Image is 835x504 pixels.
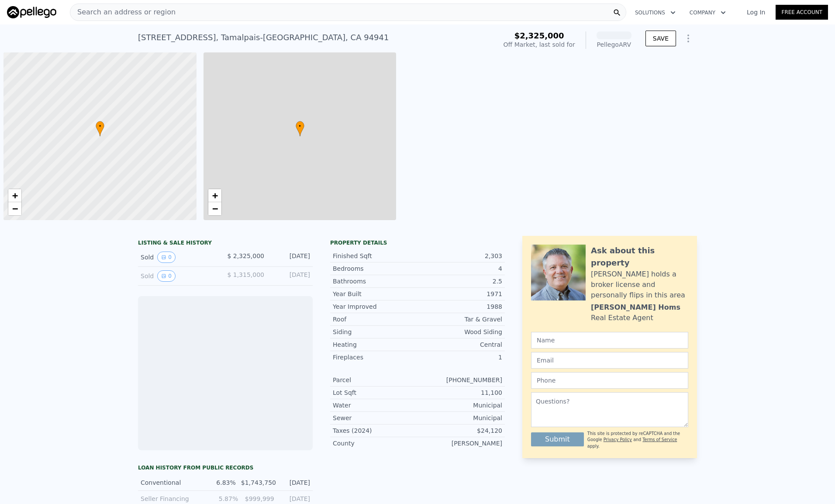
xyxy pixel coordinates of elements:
[587,431,688,449] div: This site is protected by reCAPTCHA and the Google and apply.
[208,202,221,215] a: Zoom out
[417,302,502,311] div: 1988
[8,202,21,215] a: Zoom out
[417,376,502,384] div: [PHONE_NUMBER]
[70,7,176,17] span: Search an address or region
[591,245,688,269] div: Ask about this property
[597,40,631,49] div: Pellego ARV
[417,353,502,362] div: 1
[417,401,502,410] div: Municipal
[208,189,221,202] a: Zoom in
[12,190,18,201] span: +
[417,252,502,260] div: 2,303
[271,270,310,282] div: [DATE]
[417,426,502,435] div: $24,120
[212,203,217,214] span: −
[680,30,697,47] button: Show Options
[271,252,310,263] div: [DATE]
[138,31,389,44] div: [STREET_ADDRESS] , Tamalpais-[GEOGRAPHIC_DATA] , CA 94941
[206,478,236,487] div: 6.83%
[531,332,688,349] input: Name
[333,277,417,286] div: Bathrooms
[333,401,417,410] div: Water
[417,439,502,448] div: [PERSON_NAME]
[96,122,104,130] span: •
[604,437,632,442] a: Privacy Policy
[333,426,417,435] div: Taxes (2024)
[296,122,304,130] span: •
[417,340,502,349] div: Central
[227,271,264,278] span: $ 1,315,000
[333,290,417,298] div: Year Built
[531,432,584,446] button: Submit
[531,352,688,369] input: Email
[628,5,683,21] button: Solutions
[279,494,310,503] div: [DATE]
[141,478,200,487] div: Conventional
[417,414,502,422] div: Municipal
[736,8,776,17] a: Log In
[333,252,417,260] div: Finished Sqft
[417,328,502,336] div: Wood Siding
[333,264,417,273] div: Bedrooms
[642,437,677,442] a: Terms of Service
[417,277,502,286] div: 2.5
[333,376,417,384] div: Parcel
[683,5,733,21] button: Company
[157,252,176,263] button: View historical data
[243,494,274,503] div: $999,999
[333,439,417,448] div: County
[7,6,56,18] img: Pellego
[417,264,502,273] div: 4
[141,270,218,282] div: Sold
[141,252,218,263] div: Sold
[417,388,502,397] div: 11,100
[333,353,417,362] div: Fireplaces
[207,494,238,503] div: 5.87%
[333,388,417,397] div: Lot Sqft
[417,290,502,298] div: 1971
[241,478,275,487] div: $1,743,750
[12,203,18,214] span: −
[8,189,21,202] a: Zoom in
[96,121,104,136] div: •
[333,340,417,349] div: Heating
[212,190,217,201] span: +
[333,315,417,324] div: Roof
[333,414,417,422] div: Sewer
[531,372,688,389] input: Phone
[333,302,417,311] div: Year Improved
[280,478,310,487] div: [DATE]
[296,121,304,136] div: •
[645,31,676,46] button: SAVE
[776,5,828,20] a: Free Account
[138,464,313,471] div: Loan history from public records
[591,313,653,323] div: Real Estate Agent
[157,270,176,282] button: View historical data
[138,239,313,248] div: LISTING & SALE HISTORY
[514,31,564,40] span: $2,325,000
[417,315,502,324] div: Tar & Gravel
[504,40,575,49] div: Off Market, last sold for
[591,269,688,300] div: [PERSON_NAME] holds a broker license and personally flips in this area
[591,302,680,313] div: [PERSON_NAME] Homs
[227,252,264,259] span: $ 2,325,000
[141,494,202,503] div: Seller Financing
[333,328,417,336] div: Siding
[330,239,505,246] div: Property details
